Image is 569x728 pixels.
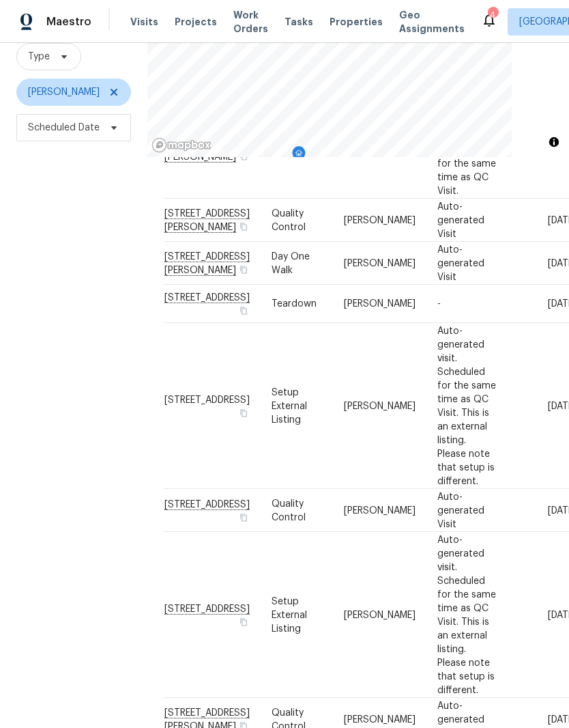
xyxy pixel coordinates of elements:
span: Setup External Listing [272,387,307,424]
button: Copy Address [237,406,250,419]
span: [PERSON_NAME] [344,215,415,225]
span: Auto-generated visit. Scheduled for the same time as QC Visit. This is an external listing. Pleas... [437,535,496,695]
span: Auto-generated Visit [437,201,484,238]
button: Toggle attribution [546,134,562,150]
span: Auto-generated Visit [437,492,484,529]
a: Mapbox homepage [151,137,211,153]
span: Properties [330,15,383,29]
span: Scheduled Date [28,121,100,135]
span: [STREET_ADDRESS] [164,395,250,404]
span: Auto-generated visit. Scheduled for the same time as QC Visit. [437,104,496,195]
button: Copy Address [237,305,250,317]
span: Visits [130,15,158,29]
span: Maestro [46,15,91,29]
button: Copy Address [237,150,250,162]
span: [PERSON_NAME] [344,258,415,268]
span: [PERSON_NAME] [344,401,415,410]
button: Copy Address [237,220,250,232]
button: Copy Address [237,263,250,275]
span: Quality Control [272,208,306,232]
span: [PERSON_NAME] [344,714,415,724]
div: Map marker [292,146,306,167]
button: Copy Address [237,511,250,523]
span: [PERSON_NAME] [344,505,415,515]
span: Geo Assignments [399,8,465,36]
span: Type [28,50,50,64]
span: Work Orders [233,8,268,36]
span: Teardown [272,299,317,309]
span: [PERSON_NAME] [344,299,415,309]
span: [PERSON_NAME] [344,610,415,619]
span: Projects [175,15,217,29]
span: Auto-generated Visit [437,244,484,281]
span: [PERSON_NAME] [28,85,100,99]
span: Auto-generated visit. Scheduled for the same time as QC Visit. This is an external listing. Pleas... [437,326,496,486]
span: Tasks [284,17,313,27]
span: Toggle attribution [550,135,558,150]
span: Setup External Listing [272,596,307,633]
span: - [437,299,441,309]
button: Copy Address [237,615,250,628]
div: 4 [488,8,497,22]
span: Quality Control [272,499,306,522]
span: Day One Walk [272,251,310,275]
